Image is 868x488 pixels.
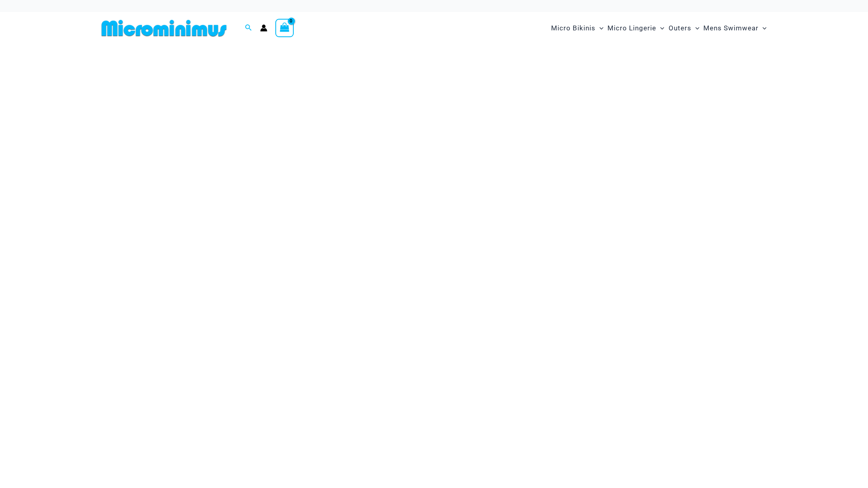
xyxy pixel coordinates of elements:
[691,18,699,38] span: Menu Toggle
[595,18,603,38] span: Menu Toggle
[548,15,770,42] nav: Site Navigation
[669,18,691,38] span: Outers
[759,18,766,38] span: Menu Toggle
[667,16,701,40] a: OutersMenu ToggleMenu Toggle
[605,16,666,40] a: Micro LingerieMenu ToggleMenu Toggle
[607,18,656,38] span: Micro Lingerie
[703,18,759,38] span: Mens Swimwear
[656,18,664,38] span: Menu Toggle
[701,16,768,40] a: Mens SwimwearMenu ToggleMenu Toggle
[98,19,230,37] img: MM SHOP LOGO FLAT
[549,16,605,40] a: Micro BikinisMenu ToggleMenu Toggle
[551,18,595,38] span: Micro Bikinis
[260,24,267,32] a: Account icon link
[275,19,294,37] a: View Shopping Cart, empty
[245,23,252,33] a: Search icon link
